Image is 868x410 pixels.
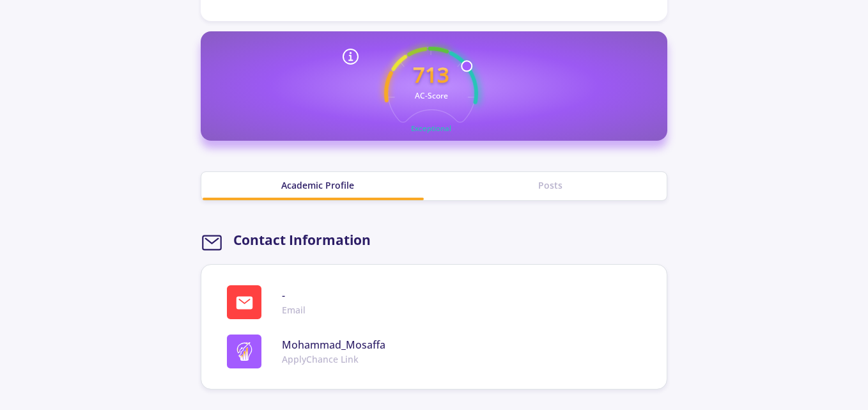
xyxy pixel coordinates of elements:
[411,123,451,133] text: Exceptional
[282,288,306,303] span: -
[413,60,449,89] text: 713
[233,232,371,248] h2: Contact Information
[282,303,306,317] span: Email
[201,178,434,192] div: Academic Profile
[235,342,254,361] img: logo
[282,352,385,366] span: ApplyChance Link
[282,337,385,352] span: Mohammad_Mosaffa
[414,90,447,101] text: AC-Score
[434,178,667,192] div: Posts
